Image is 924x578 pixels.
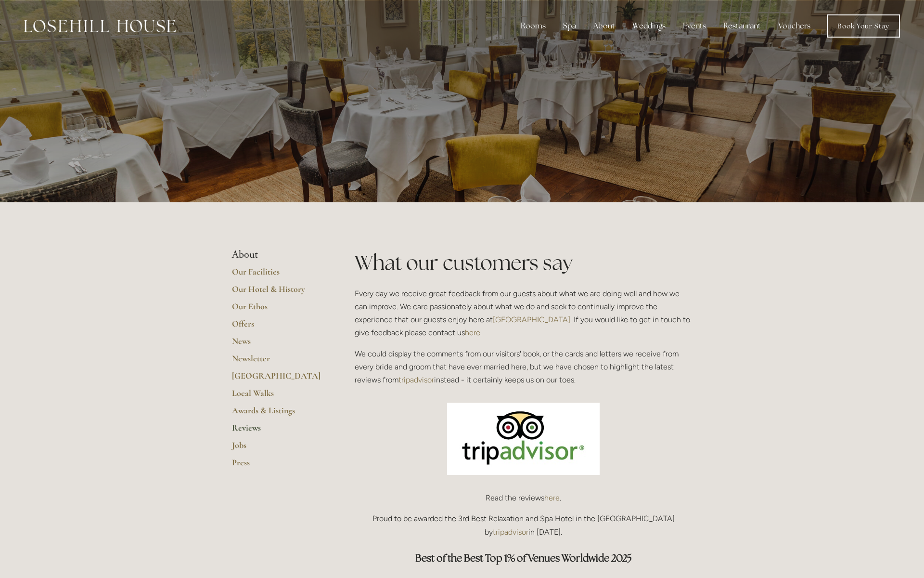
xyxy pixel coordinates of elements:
a: Jobs [232,440,324,457]
a: Our Facilities [232,266,324,284]
p: Read the reviews . [355,491,692,504]
img: Losehill House [24,20,176,32]
a: Offers [232,318,324,336]
div: Restaurant [716,16,769,36]
a: tripadvisor [398,375,434,384]
div: Rooms [513,16,553,36]
a: Local Walks [232,388,324,405]
div: Spa [555,16,584,36]
strong: Best of the Best Top 1% of Venues Worldwide 2025 [415,552,632,565]
a: News [232,336,324,353]
a: Awards & Listings [232,405,324,422]
a: Our Ethos [232,301,324,318]
a: tripadvisor [493,527,528,537]
a: Vouchers [770,16,818,36]
div: About [586,16,623,36]
div: Weddings [625,16,673,36]
img: TripAdvisor-Logo.jpg [447,403,600,475]
p: Proud to be awarded the 3rd Best Relaxation and Spa Hotel in the [GEOGRAPHIC_DATA] by in [DATE]. [355,512,692,538]
p: Every day we receive great feedback from our guests about what we are doing well and how we can i... [355,287,692,340]
a: [GEOGRAPHIC_DATA] [232,370,324,388]
a: Newsletter [232,353,324,370]
li: About [232,249,324,261]
a: Reviews [232,422,324,440]
a: here [465,328,480,337]
a: here [544,493,560,502]
a: Our Hotel & History [232,284,324,301]
p: We could display the comments from our visitors' book, or the cards and letters we receive from e... [355,347,692,387]
a: Book Your Stay [827,14,900,38]
a: [GEOGRAPHIC_DATA] [493,315,570,324]
a: Press [232,457,324,474]
div: Events [675,16,714,36]
h1: What our customers say [355,249,692,277]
